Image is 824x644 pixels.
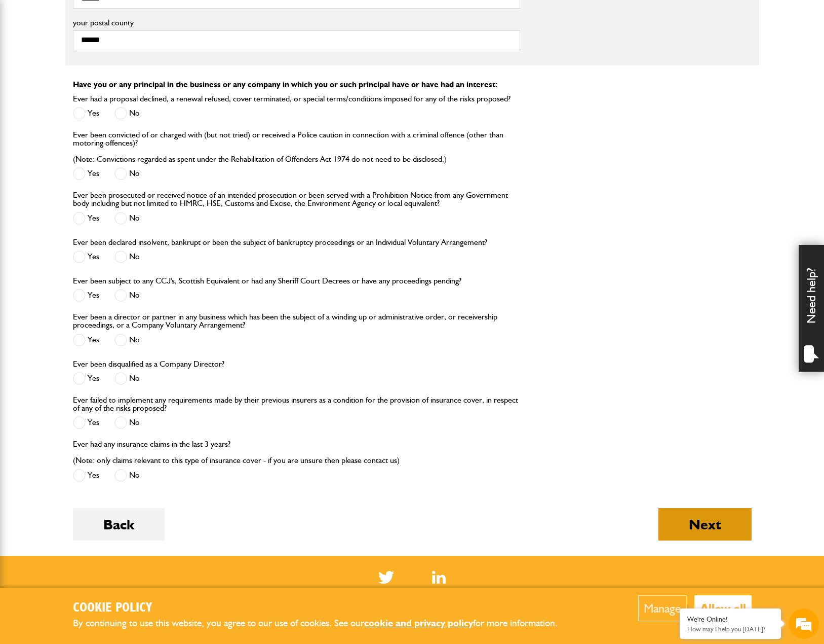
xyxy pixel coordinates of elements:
label: Ever had a proposal declined, a renewal refused, cover terminated, or special terms/conditions im... [73,95,511,103]
div: Chat with us now [53,57,170,70]
label: No [114,372,140,385]
input: Enter your phone number [13,154,185,176]
a: LinkedIn [432,571,446,584]
label: Yes [73,416,99,429]
label: Ever been prosecuted or received notice of an intended prosecution or been served with a Prohibit... [73,191,520,207]
button: Manage [638,595,687,621]
label: No [114,416,140,429]
label: Ever been declared insolvent, bankrupt or been the subject of bankruptcy proceedings or an Indivi... [73,238,487,246]
label: Yes [73,372,99,385]
label: No [114,289,140,302]
label: No [114,167,140,180]
label: Ever been disqualified as a Company Director? [73,360,224,368]
label: Ever been a director or partner in any business which has been the subject of a winding up or adm... [73,313,520,329]
button: Next [658,508,752,541]
img: d_20077148190_company_1631870298795_20077148190 [17,56,43,70]
input: Enter your email address [13,124,185,146]
label: No [114,334,140,346]
textarea: Type your message and hit 'Enter' [13,184,185,304]
label: Yes [73,289,99,302]
label: Yes [73,212,99,225]
a: cookie and privacy policy [364,617,473,629]
p: By continuing to use this website, you agree to our use of cookies. See our for more information. [73,616,574,631]
label: No [114,251,140,263]
img: Linked In [432,571,446,584]
em: Start Chat [138,312,184,326]
label: Ever failed to implement any requirements made by their previous insurers as a condition for the ... [73,396,520,412]
label: your postal county [73,19,520,27]
label: Yes [73,334,99,346]
label: Yes [73,251,99,263]
label: No [114,469,140,482]
label: Yes [73,469,99,482]
p: Have you or any principal in the business or any company in which you or such principal have or h... [73,81,752,89]
p: How may I help you today? [687,625,773,633]
div: Need help? [799,245,824,372]
button: Allow all [694,595,752,621]
button: Back [73,508,165,541]
div: Minimize live chat window [166,5,190,29]
label: Ever had any insurance claims in the last 3 years? (Note: only claims relevant to this type of in... [73,440,400,464]
label: Ever been subject to any CCJ's, Scottish Equivalent or had any Sheriff Court Decrees or have any ... [73,277,461,285]
label: Yes [73,167,99,180]
label: Ever been convicted of or charged with (but not tried) or received a Police caution in connection... [73,131,520,163]
label: Yes [73,107,99,120]
div: We're Online! [687,615,773,624]
img: Twitter [378,571,394,584]
label: No [114,212,140,225]
input: Enter your last name [13,94,185,116]
h2: Cookie Policy [73,600,574,616]
label: No [114,107,140,120]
